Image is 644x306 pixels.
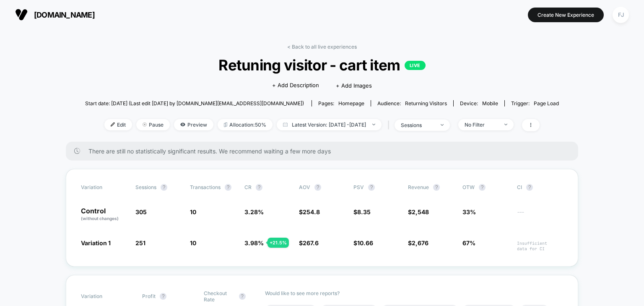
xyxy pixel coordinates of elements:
span: CR [244,184,252,190]
button: ? [479,184,486,191]
span: Transactions [190,184,221,190]
span: 10 [190,208,196,215]
img: end [372,124,375,125]
span: 8.35 [357,208,371,215]
span: CI [517,184,563,191]
span: | [386,119,395,131]
span: $ [299,239,319,246]
span: $ [408,239,428,246]
span: (without changes) [81,216,119,221]
span: Variation [81,290,127,303]
button: ? [239,293,246,300]
span: Allocation: 50% [218,119,273,130]
span: Latest Version: [DATE] - [DATE] [277,119,382,130]
span: Page Load [534,100,559,106]
span: Edit [104,119,132,130]
span: PSV [353,184,364,190]
span: + Add Description [272,81,319,90]
span: Checkout Rate [204,290,235,303]
span: OTW [462,184,509,191]
span: Pause [136,119,170,130]
span: homepage [338,100,364,106]
span: There are still no statistically significant results. We recommend waiting a few more days [88,148,561,155]
span: AOV [299,184,310,190]
p: Would like to see more reports? [265,290,563,296]
div: Audience: [377,100,447,106]
button: [DOMAIN_NAME] [13,8,97,21]
img: calendar [283,122,288,127]
div: sessions [401,122,434,128]
span: 67% [462,239,475,246]
a: < Back to all live experiences [287,44,357,50]
span: Start date: [DATE] (Last edit [DATE] by [DOMAIN_NAME][EMAIL_ADDRESS][DOMAIN_NAME]) [85,100,304,106]
span: + Add Images [336,82,372,89]
span: Profit [142,293,156,299]
span: $ [353,239,373,246]
span: $ [353,208,371,215]
span: 267.6 [303,239,319,246]
span: Retuning visitor - cart item [109,56,535,74]
span: [DOMAIN_NAME] [34,10,95,19]
div: FJ [613,7,629,23]
span: 3.98 % [244,239,264,246]
button: FJ [610,6,631,23]
span: 33% [462,208,476,215]
span: $ [408,208,429,215]
span: 2,548 [412,208,429,215]
span: Sessions [135,184,156,190]
p: LIVE [405,61,426,70]
span: Device: [453,100,504,106]
span: 251 [135,239,145,246]
span: Preview [174,119,213,130]
div: + 21.5 % [267,238,289,248]
span: Returning Visitors [405,100,447,106]
span: 2,676 [412,239,428,246]
span: mobile [482,100,498,106]
button: ? [256,184,262,191]
p: Control [81,207,127,222]
div: No Filter [465,122,498,128]
img: edit [111,122,115,127]
button: ? [225,184,231,191]
span: 254.8 [303,208,320,215]
span: --- [517,210,563,222]
button: Create New Experience [528,8,604,22]
span: Revenue [408,184,429,190]
span: 10 [190,239,196,246]
button: ? [161,184,167,191]
img: end [504,124,507,125]
img: rebalance [224,122,227,127]
span: Variation [81,184,127,191]
button: ? [368,184,375,191]
span: 3.28 % [244,208,264,215]
span: Variation 1 [81,239,111,246]
div: Pages: [318,100,364,106]
img: end [441,124,444,126]
div: Trigger: [511,100,559,106]
button: ? [314,184,321,191]
img: Visually logo [15,8,28,21]
span: Insufficient data for CI [517,241,563,252]
span: 305 [135,208,147,215]
img: end [143,122,147,127]
span: $ [299,208,320,215]
button: ? [526,184,533,191]
button: ? [160,293,166,300]
button: ? [433,184,440,191]
span: 10.66 [357,239,373,246]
